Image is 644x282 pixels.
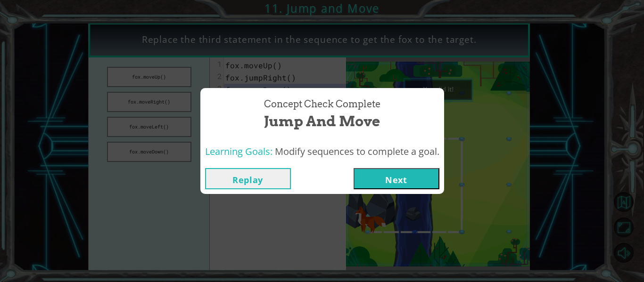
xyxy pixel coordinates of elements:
[275,145,439,158] span: Modify sequences to complete a goal.
[205,145,272,158] span: Learning Goals:
[354,168,439,189] button: Next
[205,168,291,189] button: Replay
[264,97,380,111] span: Concept Check Complete
[264,111,380,131] span: Jump and Move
